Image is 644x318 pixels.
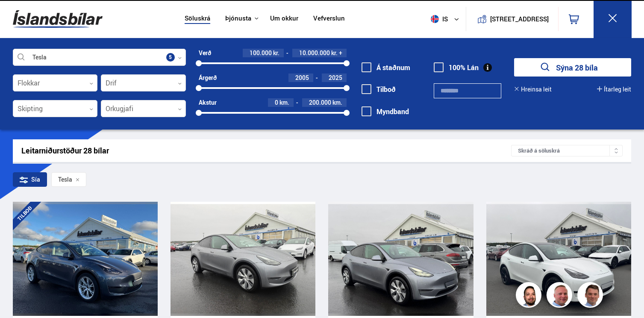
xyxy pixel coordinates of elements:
img: FbJEzSuNWCJXmdc-.webp [579,283,604,309]
div: Verð [199,50,211,56]
img: nhp88E3Fdnt1Opn2.png [517,283,543,309]
span: 0 [275,98,278,106]
span: 100.000 [250,49,272,57]
div: Leitarniðurstöður 28 bílar [21,146,512,155]
a: [STREET_ADDRESS] [471,7,553,31]
span: is [427,15,449,23]
span: km. [279,99,289,106]
a: Um okkur [270,15,298,24]
label: Myndband [362,108,409,115]
span: 200.000 [309,98,331,106]
button: Sýna 28 bíla [514,58,631,77]
div: Akstur [199,99,217,106]
a: Vefverslun [313,15,345,24]
div: Skráð á söluskrá [511,145,623,156]
span: kr. [331,50,338,56]
button: [STREET_ADDRESS] [494,15,546,23]
button: Þjónusta [225,15,251,23]
span: Tesla [58,176,72,183]
label: Tilboð [362,85,396,93]
span: 2025 [329,74,342,82]
button: is [427,6,466,32]
button: Ítarleg leit [597,86,631,93]
img: siFngHWaQ9KaOqBr.png [548,283,573,309]
label: Á staðnum [362,64,410,71]
button: Hreinsa leit [514,86,552,93]
label: 100% Lán [434,64,479,71]
div: Árgerð [199,74,217,81]
img: svg+xml;base64,PHN2ZyB4bWxucz0iaHR0cDovL3d3dy53My5vcmcvMjAwMC9zdmciIHdpZHRoPSI1MTIiIGhlaWdodD0iNT... [431,15,439,23]
a: Söluskrá [185,15,210,24]
img: G0Ugv5HjCgRt.svg [13,5,103,33]
span: km. [332,99,342,106]
span: 2005 [295,74,309,82]
div: Sía [13,172,47,187]
iframe: LiveChat chat widget [604,278,640,314]
span: 10.000.000 [299,49,330,57]
span: kr. [273,50,279,56]
span: + [339,50,342,56]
